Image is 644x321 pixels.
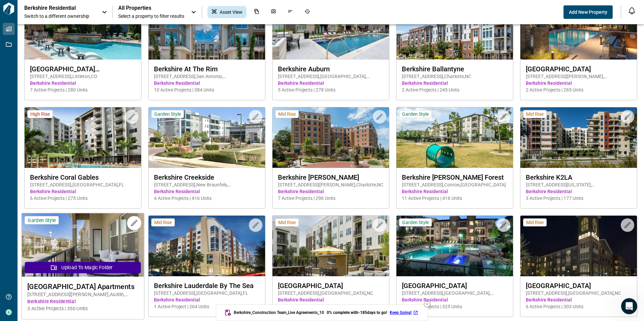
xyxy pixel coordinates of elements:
[154,290,260,296] span: [STREET_ADDRESS] , [GEOGRAPHIC_DATA] , FL
[278,195,384,202] span: 7 Active Projects | 296 Units
[278,296,384,303] span: Berkshire Residential
[526,80,632,86] span: Berkshire Residential
[402,296,508,303] span: Berkshire Residential
[396,107,513,168] img: property-asset
[278,282,384,290] span: [GEOGRAPHIC_DATA]
[402,282,508,290] span: [GEOGRAPHIC_DATA]
[390,310,420,315] a: Keep Going!
[154,219,172,225] span: Mid Rise
[278,65,384,73] span: Berkshire Auburn
[526,86,632,93] span: 2 Active Projects | 265 Units
[154,303,260,310] span: 1 Active Project | 264 Units
[27,298,138,305] span: Berkshire Residential
[520,216,637,276] img: property-asset
[402,303,508,310] span: 15 Active Projects | 325 Units
[526,219,544,225] span: Mid Rise
[28,217,56,223] span: Garden Style
[272,216,389,276] img: property-asset
[626,5,637,16] button: Open notification feed
[327,310,387,315] span: 0 % complete with -185 days to go!
[300,6,314,18] div: Job History
[220,9,243,15] span: Asset View
[250,6,263,18] div: Documents
[118,13,184,20] span: Select a property to filter results
[402,188,508,195] span: Berkshire Residential
[526,290,632,296] span: [STREET_ADDRESS] , [GEOGRAPHIC_DATA] , NC
[563,5,613,19] button: Add New Property
[402,65,508,73] span: Berkshire Ballantyne
[396,216,513,276] img: property-asset
[278,181,384,188] span: [STREET_ADDRESS][PERSON_NAME] , Charlotte , NC
[402,195,508,202] span: 11 Active Projects | 416 Units
[526,65,632,73] span: [GEOGRAPHIC_DATA]
[154,111,181,117] span: Garden Style
[526,195,632,202] span: 3 Active Projects | 177 Units
[30,111,50,117] span: High Rise
[154,188,260,195] span: Berkshire Residential
[267,6,280,18] div: Photos
[278,86,384,93] span: 5 Active Projects | 278 Units
[207,6,247,18] div: Asset View
[154,65,260,73] span: Berkshire At The Rim
[278,303,384,310] span: 6 Active Projects | 208 Units
[402,173,508,181] span: Berkshire [PERSON_NAME] Forest
[30,73,136,80] span: [STREET_ADDRESS] , Littleton , CO
[402,80,508,86] span: Berkshire Residential
[154,296,260,303] span: Berkshire Residential
[154,181,260,188] span: [STREET_ADDRESS] , New Braunfels , [GEOGRAPHIC_DATA]
[154,86,260,93] span: 10 Active Projects | 384 Units
[402,290,508,296] span: [STREET_ADDRESS] , [GEOGRAPHIC_DATA] , [GEOGRAPHIC_DATA]
[402,181,508,188] span: [STREET_ADDRESS] , Conroe , [GEOGRAPHIC_DATA]
[278,80,384,86] span: Berkshire Residential
[24,13,95,20] span: Switch to a different ownership
[154,80,260,86] span: Berkshire Residential
[154,73,260,80] span: [STREET_ADDRESS] , San Antonio , [GEOGRAPHIC_DATA]
[30,181,136,188] span: [STREET_ADDRESS] , [GEOGRAPHIC_DATA] , FL
[526,111,544,117] span: Mid Rise
[402,73,508,80] span: [STREET_ADDRESS] , Charlotte , NC
[154,282,260,290] span: Berkshire Lauderdale By The Sea
[154,195,260,202] span: 4 Active Projects | 416 Units
[27,305,138,312] span: 3 Active Projects | 350 Units
[278,219,296,225] span: Mid Rise
[30,80,136,86] span: Berkshire Residential
[149,107,265,168] img: property-asset
[526,73,632,80] span: [STREET_ADDRESS][PERSON_NAME] , [GEOGRAPHIC_DATA] , NC
[118,5,184,11] span: All Properties
[30,188,136,195] span: Berkshire Residential
[278,73,384,80] span: [STREET_ADDRESS] , [GEOGRAPHIC_DATA] , [GEOGRAPHIC_DATA]
[22,213,144,277] img: property-asset
[284,6,297,18] div: Issues & Info
[526,181,632,188] span: [STREET_ADDRESS][US_STATE] , [GEOGRAPHIC_DATA] , CA
[402,111,429,117] span: Garden Style
[149,216,265,276] img: property-asset
[526,173,632,181] span: Berkshire K2LA
[278,111,296,117] span: Mid Rise
[569,9,607,15] span: Add New Property
[278,173,384,181] span: Berkshire [PERSON_NAME]
[526,282,632,290] span: [GEOGRAPHIC_DATA]
[526,303,632,310] span: 6 Active Projects | 303 Units
[27,282,138,291] span: [GEOGRAPHIC_DATA] Apartments
[24,5,85,11] p: Berkshire Residential
[520,107,637,168] img: property-asset
[526,296,632,303] span: Berkshire Residential
[402,86,508,93] span: 2 Active Projects | 245 Units
[30,65,136,73] span: [GEOGRAPHIC_DATA] [GEOGRAPHIC_DATA]
[278,188,384,195] span: Berkshire Residential
[278,290,384,296] span: [STREET_ADDRESS] , [GEOGRAPHIC_DATA] , NC
[272,107,389,168] img: property-asset
[25,262,141,273] button: Upload to Magic Folder
[30,195,136,202] span: 6 Active Projects | 275 Units
[234,310,324,315] span: Berkshire_Construction Team_Live Agreements_10
[402,219,429,225] span: Garden Style
[30,173,136,181] span: Berkshire Coral Gables
[526,188,632,195] span: Berkshire Residential
[25,107,141,168] img: property-asset
[154,173,260,181] span: Berkshire Creekside
[30,86,136,93] span: 7 Active Projects | 280 Units
[621,298,637,314] iframe: Intercom live chat
[27,291,138,298] span: [STREET_ADDRESS][PERSON_NAME] , Austin , [GEOGRAPHIC_DATA]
